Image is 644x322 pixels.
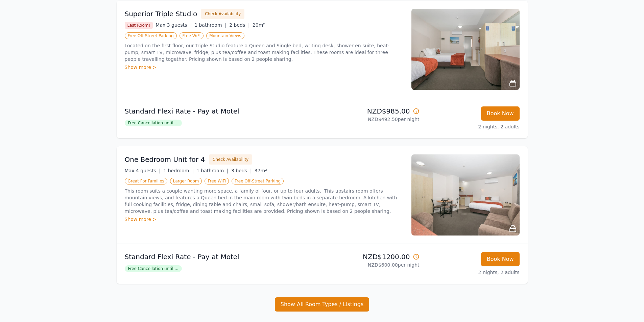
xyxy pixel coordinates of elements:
span: 1 bathroom | [196,168,229,173]
button: Check Availability [209,154,252,165]
p: 2 nights, 2 adults [425,123,520,130]
p: NZD$1200.00 [325,252,420,262]
p: Located on the first floor, our Triple Studio feature a Queen and Single bed, writing desk, showe... [125,42,403,63]
div: Show more > [125,216,403,223]
span: Free WiFi [205,178,229,184]
span: 1 bathroom | [194,22,226,28]
span: Larger Room [170,178,202,184]
span: Mountain Views [206,32,244,39]
span: 2 beds | [229,22,250,28]
p: This room suits a couple wanting more space, a family of four, or up to four adults. This upstair... [125,188,403,215]
span: Free Off-Street Parking [125,32,177,39]
p: 2 nights, 2 adults [425,269,520,276]
button: Show All Room Types / Listings [275,297,369,312]
button: Book Now [481,106,520,121]
span: Free Cancellation until ... [125,265,182,272]
span: Last Room! [125,22,153,29]
span: Max 3 guests | [156,22,192,28]
span: Great For Families [125,178,167,184]
span: Free Off-Street Parking [232,178,284,184]
h3: Superior Triple Studio [125,9,197,19]
span: 1 bedroom | [163,168,194,173]
div: Show more > [125,64,403,71]
p: Standard Flexi Rate - Pay at Motel [125,252,319,262]
p: NZD$492.50 per night [325,116,420,123]
p: NZD$985.00 [325,106,420,116]
button: Check Availability [201,9,244,19]
p: NZD$600.00 per night [325,262,420,268]
p: Standard Flexi Rate - Pay at Motel [125,106,319,116]
span: Free WiFi [180,32,204,39]
span: 37m² [255,168,267,173]
h3: One Bedroom Unit for 4 [125,155,205,164]
button: Book Now [481,252,520,266]
span: 20m² [253,22,265,28]
span: Max 4 guests | [125,168,161,173]
span: 3 beds | [231,168,252,173]
span: Free Cancellation until ... [125,120,182,126]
